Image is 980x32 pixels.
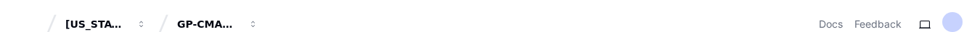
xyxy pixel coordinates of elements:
[854,17,902,31] button: Feedback
[819,17,843,31] a: Docs
[65,17,128,31] div: [US_STATE] Pacific
[177,17,240,31] div: GP-CMAG-AS8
